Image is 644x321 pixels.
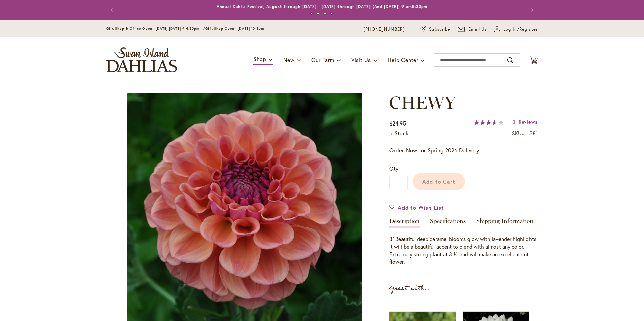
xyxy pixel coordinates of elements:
[389,120,406,127] span: $24.95
[519,119,538,125] span: Reviews
[389,204,444,211] a: Add to Wish List
[513,119,516,125] span: 3
[217,4,428,9] a: Annual Dahlia Festival, August through [DATE] - [DATE] through [DATE] (And [DATE]) 9-am5:30pm
[330,12,333,15] button: 4 of 4
[512,130,526,137] strong: SKU
[364,26,405,33] a: [PHONE_NUMBER]
[398,204,444,211] span: Add to Wish List
[513,119,538,125] a: 3 Reviews
[389,235,538,266] div: 3” Beautiful deep caramel blooms glow with lavender highlights. It will be a beautiful accent to ...
[529,130,538,137] div: 381
[205,26,264,31] span: Gift Shop Open - [DATE] 10-3pm
[429,26,450,33] span: Subscribe
[389,218,420,228] a: Description
[310,12,313,15] button: 1 of 4
[503,26,538,33] span: Log In/Register
[430,218,466,228] a: Specifications
[494,26,538,33] a: Log In/Register
[420,26,450,33] a: Subscribe
[389,283,432,294] strong: Great with...
[106,47,177,72] a: store logo
[389,218,538,266] div: Detailed Product Info
[389,146,538,154] p: Order Now for Spring 2026 Delivery
[351,56,371,63] span: Visit Us
[311,56,334,63] span: Our Farm
[524,3,538,17] button: Next
[389,165,398,172] span: Qty
[106,3,120,17] button: Previous
[389,130,408,137] div: Availability
[474,120,504,125] div: 73%
[476,218,534,228] a: Shipping Information
[458,26,487,33] a: Email Us
[106,26,205,31] span: Gift Shop & Office Open - [DATE]-[DATE] 9-4:30pm /
[468,26,487,33] span: Email Us
[317,12,319,15] button: 2 of 4
[389,130,408,137] span: In stock
[283,56,294,63] span: New
[324,12,326,15] button: 3 of 4
[389,92,456,113] span: CHEWY
[253,55,266,62] span: Shop
[388,56,418,63] span: Help Center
